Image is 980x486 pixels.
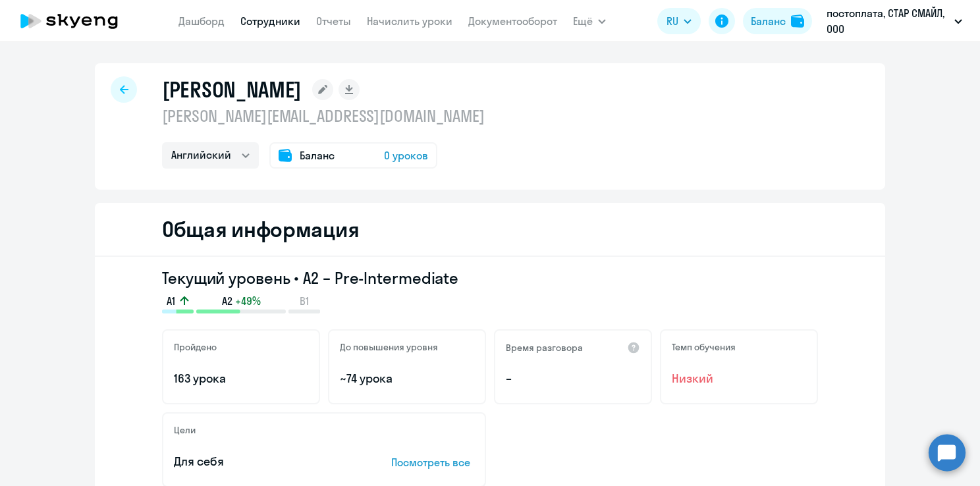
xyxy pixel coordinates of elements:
[174,341,217,353] h5: Пройдено
[316,14,351,28] a: Отчеты
[468,14,557,28] a: Документооборот
[300,148,335,163] span: Баланс
[743,8,812,34] button: Балансbalance
[827,5,949,37] p: постоплата, СТАР СМАЙЛ, ООО
[340,370,474,387] p: ~74 урока
[174,424,196,436] h5: Цели
[178,14,225,28] a: Дашборд
[222,294,232,308] span: A2
[506,342,583,354] h5: Время разговора
[751,13,786,29] div: Баланс
[174,453,350,470] p: Для себя
[240,14,300,28] a: Сотрудники
[672,370,806,387] span: Низкий
[573,13,593,29] span: Ещё
[506,370,640,387] p: –
[384,148,428,163] span: 0 уроков
[174,370,308,387] p: 163 урока
[391,454,474,470] p: Посмотреть все
[167,294,175,308] span: A1
[162,216,359,242] h2: Общая информация
[573,8,606,34] button: Ещё
[820,5,969,37] button: постоплата, СТАР СМАЙЛ, ООО
[367,14,452,28] a: Начислить уроки
[162,267,818,288] h3: Текущий уровень • A2 – Pre-Intermediate
[791,14,804,28] img: balance
[657,8,701,34] button: RU
[667,13,678,29] span: RU
[162,105,485,126] p: [PERSON_NAME][EMAIL_ADDRESS][DOMAIN_NAME]
[235,294,261,308] span: +49%
[340,341,438,353] h5: До повышения уровня
[162,76,302,103] h1: [PERSON_NAME]
[672,341,736,353] h5: Темп обучения
[300,294,309,308] span: B1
